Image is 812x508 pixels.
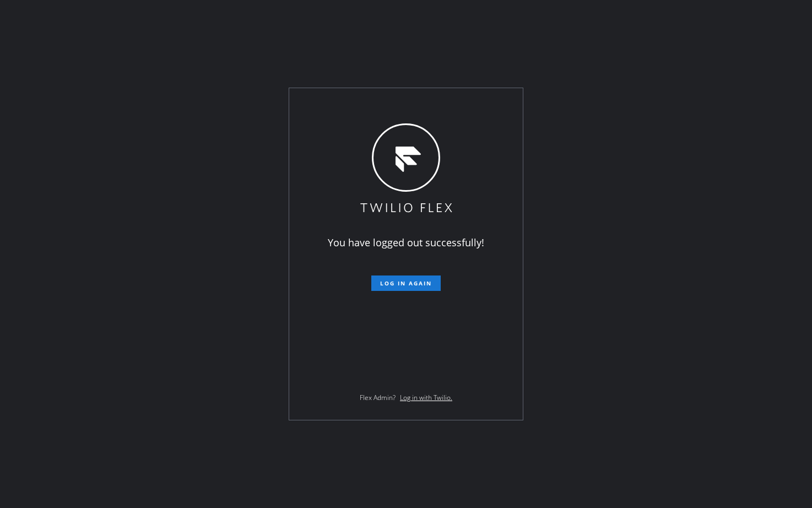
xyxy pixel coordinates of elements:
span: Log in again [380,279,432,287]
span: Flex Admin? [360,393,396,402]
a: Log in with Twilio. [400,393,452,402]
span: You have logged out successfully! [328,236,484,249]
button: Log in again [371,275,441,291]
